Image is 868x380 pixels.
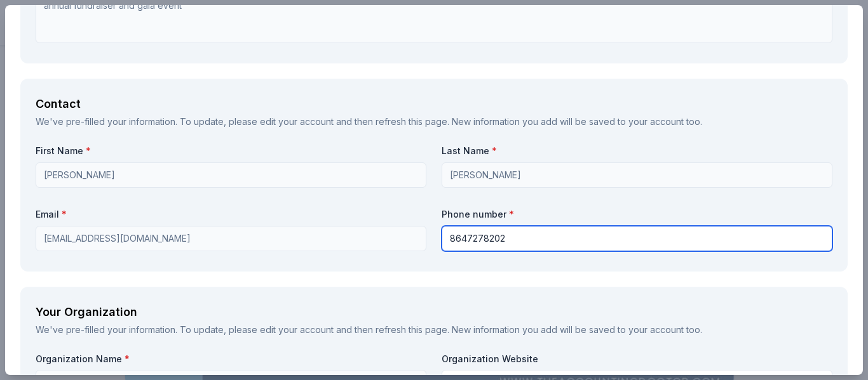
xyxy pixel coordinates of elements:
[442,208,832,221] label: Phone number
[260,116,334,127] a: edit your account
[36,353,426,365] label: Organization Name
[442,353,832,365] label: Organization Website
[36,322,832,337] div: We've pre-filled your information. To update, please and then refresh this page. New information ...
[36,114,832,129] div: We've pre-filled your information. To update, please and then refresh this page. New information ...
[260,324,334,335] a: edit your account
[442,145,832,157] label: Last Name
[36,94,832,114] div: Contact
[36,145,426,157] label: First Name
[36,208,426,221] label: Email
[36,302,832,322] div: Your Organization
